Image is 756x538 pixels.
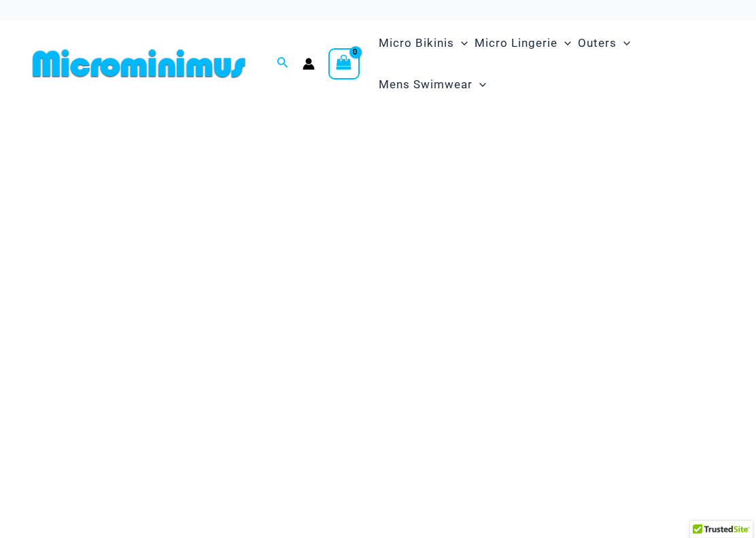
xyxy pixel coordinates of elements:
span: Micro Bikinis [379,26,454,60]
img: MM SHOP LOGO FLAT [27,48,251,79]
span: Menu Toggle [557,26,571,60]
a: Micro BikinisMenu ToggleMenu Toggle [375,22,471,64]
span: Menu Toggle [454,26,468,60]
a: View Shopping Cart, empty [328,48,360,79]
span: Menu Toggle [472,67,486,102]
span: Mens Swimwear [379,67,472,102]
nav: Site Navigation [373,20,729,107]
a: Account icon link [303,58,315,70]
span: Menu Toggle [617,26,630,60]
a: Mens SwimwearMenu ToggleMenu Toggle [375,64,489,105]
a: Search icon link [277,55,289,72]
a: OutersMenu ToggleMenu Toggle [574,22,634,64]
a: Micro LingerieMenu ToggleMenu Toggle [471,22,574,64]
span: Outers [578,26,617,60]
span: Micro Lingerie [475,26,557,60]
